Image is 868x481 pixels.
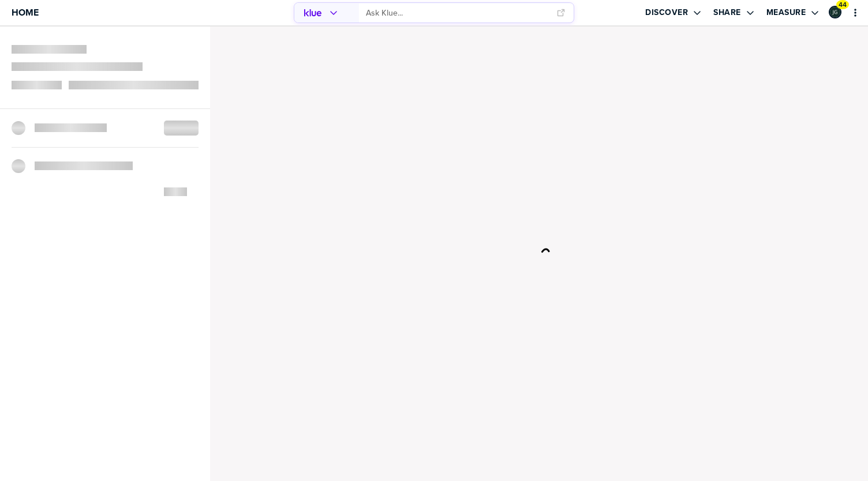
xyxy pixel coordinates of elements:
input: Ask Klue... [366,3,549,22]
div: Jordan Glenn [829,6,841,18]
label: Discover [645,7,688,18]
span: Home [12,7,39,17]
img: 8115b6274701af056c7659086f8f6cf3-sml.png [830,7,840,17]
label: Share [713,7,741,18]
a: Edit Profile [828,5,843,20]
label: Measure [766,7,806,18]
span: 44 [839,1,847,9]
